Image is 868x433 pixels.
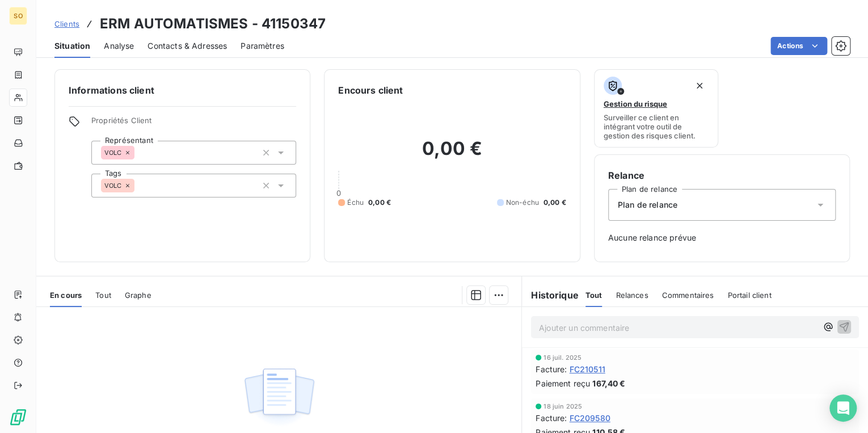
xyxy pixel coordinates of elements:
span: Graphe [125,291,151,300]
input: Ajouter une valeur [134,148,144,158]
span: Paramètres [241,40,284,52]
a: Clients [54,18,79,30]
span: 16 juil. 2025 [543,354,582,361]
span: Échu [347,197,364,208]
h6: Encours client [338,83,403,97]
span: 0 [336,188,341,197]
h6: Relance [608,169,836,182]
span: Gestion du risque [604,99,667,108]
span: VOLC [104,182,122,189]
h2: 0,00 € [338,137,566,171]
span: 0,00 € [543,197,566,208]
div: Open Intercom Messenger [829,394,857,422]
span: Tout [95,291,111,300]
h6: Historique [522,288,579,302]
span: Tout [585,291,602,300]
span: Analyse [104,40,134,52]
span: Plan de relance [618,199,677,211]
span: Facture : [536,412,567,424]
button: Gestion du risqueSurveiller ce client en intégrant votre outil de gestion des risques client. [594,69,719,148]
img: Logo LeanPay [9,408,27,426]
span: Facture : [536,363,567,375]
img: Empty state [243,362,315,432]
span: Clients [54,19,79,28]
input: Ajouter une valeur [134,180,144,191]
h3: ERM AUTOMATISMES - 41150347 [100,14,326,34]
span: 18 juin 2025 [543,403,582,410]
span: Non-échu [506,197,539,208]
span: Contacts & Adresses [148,40,227,52]
span: Situation [54,40,90,52]
button: Actions [770,37,827,55]
span: VOLC [104,149,122,156]
span: En cours [50,291,82,300]
h6: Informations client [69,83,296,97]
div: SO [9,7,27,25]
span: Surveiller ce client en intégrant votre outil de gestion des risques client. [604,113,709,140]
span: 0,00 € [368,197,391,208]
span: Aucune relance prévue [608,232,836,243]
span: FC209580 [569,412,610,424]
span: Relances [616,291,648,300]
span: 167,40 € [592,377,625,389]
span: FC210511 [569,363,605,375]
span: Paiement reçu [536,377,590,389]
span: Commentaires [661,291,714,300]
span: Propriétés Client [91,116,296,132]
span: Portail client [727,291,771,300]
